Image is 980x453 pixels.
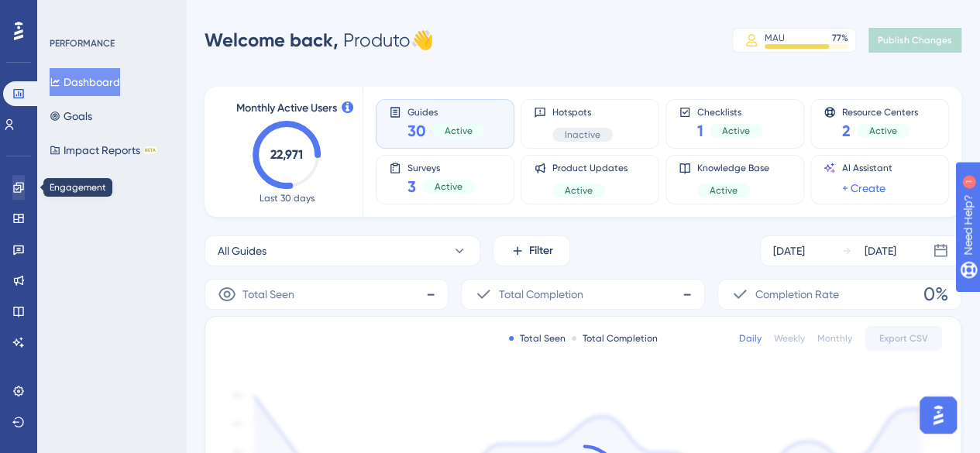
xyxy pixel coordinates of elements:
[407,120,426,142] span: 30
[218,242,266,260] span: All Guides
[205,28,434,53] div: Produto 👋
[407,176,416,197] span: 3
[426,282,435,307] span: -
[842,179,885,197] a: + Create
[869,125,897,137] span: Active
[773,242,805,260] div: [DATE]
[493,235,570,266] button: Filter
[878,34,952,46] span: Publish Changes
[774,332,805,345] div: Weekly
[50,37,115,50] div: PERFORMANCE
[509,332,566,345] div: Total Seen
[205,235,480,266] button: All Guides
[865,326,942,351] button: Export CSV
[697,120,703,142] span: 1
[270,147,303,162] text: 22,971
[879,332,928,345] span: Export CSV
[529,242,553,260] span: Filter
[108,8,112,20] div: 1
[697,106,762,117] span: Checklists
[565,184,593,197] span: Active
[50,102,92,130] button: Goals
[915,392,961,438] iframe: UserGuiding AI Assistant Launcher
[50,136,157,164] button: Impact ReportsBETA
[499,285,583,304] span: Total Completion
[143,146,157,154] div: BETA
[205,29,339,51] span: Welcome back,
[842,106,918,117] span: Resource Centers
[832,32,848,44] div: 77 %
[242,285,294,304] span: Total Seen
[817,332,852,345] div: Monthly
[710,184,738,197] span: Active
[435,180,462,193] span: Active
[445,125,473,137] span: Active
[868,28,961,53] button: Publish Changes
[407,106,485,117] span: Guides
[722,125,750,137] span: Active
[407,162,475,173] span: Surveys
[865,242,896,260] div: [DATE]
[236,99,337,118] span: Monthly Active Users
[572,332,658,345] div: Total Completion
[50,68,120,96] button: Dashboard
[565,129,600,141] span: Inactive
[842,120,851,142] span: 2
[552,106,613,118] span: Hotspots
[923,282,948,307] span: 0%
[552,162,628,174] span: Product Updates
[36,4,97,22] span: Need Help?
[260,192,315,204] span: Last 30 days
[739,332,762,345] div: Daily
[697,162,769,174] span: Knowledge Base
[683,282,692,307] span: -
[842,162,892,174] span: AI Assistant
[755,285,839,304] span: Completion Rate
[765,32,785,44] div: MAU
